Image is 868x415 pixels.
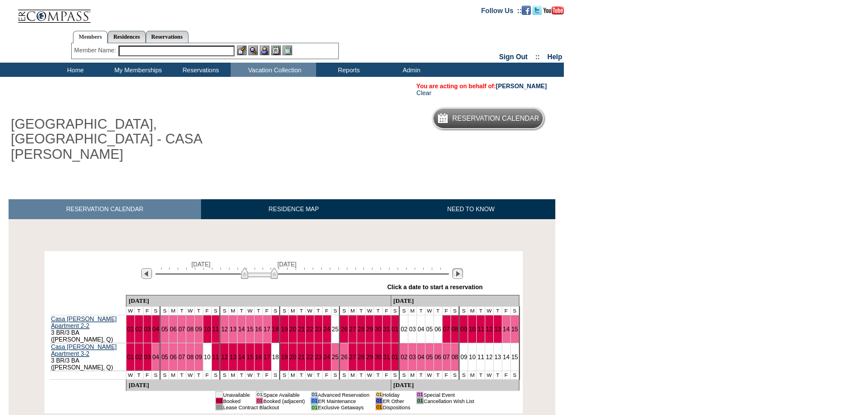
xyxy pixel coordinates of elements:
td: W [485,307,494,315]
a: 10 [469,354,476,360]
td: S [271,307,280,315]
td: T [433,371,442,380]
a: Help [547,53,562,61]
td: Reports [316,63,379,77]
a: 02 [400,354,407,360]
img: b_calculator.gif [282,46,292,55]
a: 05 [161,326,168,332]
td: F [143,371,152,380]
a: 10 [204,354,211,360]
td: [DATE] [126,380,391,391]
td: W [425,307,434,315]
a: 06 [435,326,441,332]
a: Residences [108,31,146,43]
td: T [238,371,246,380]
span: [DATE] [277,261,297,268]
td: F [502,307,510,315]
a: 30 [375,354,382,360]
td: T [314,371,322,380]
td: [DATE] [126,295,391,307]
a: 20 [289,354,296,360]
a: RESERVATION CALENDAR [9,199,201,219]
td: W [186,307,194,315]
img: Reservations [271,46,281,55]
a: 26 [341,326,347,332]
td: S [339,307,348,315]
td: T [134,371,143,380]
td: 01 [416,392,423,398]
td: ER Other [383,398,411,404]
td: Booked [223,398,250,404]
td: Home [43,63,105,77]
a: 28 [358,326,365,332]
td: F [502,371,510,380]
a: 09 [460,354,467,360]
td: F [322,371,331,380]
td: Space Available [263,392,305,398]
td: 01 [375,404,382,410]
td: 01 [256,392,263,398]
a: 22 [306,326,313,332]
td: [DATE] [391,380,519,391]
a: 28 [358,354,365,360]
a: 22 [306,354,313,360]
span: You are acting on behalf of: [416,83,547,89]
td: T [297,371,306,380]
td: T [374,307,382,315]
td: Holiday [383,392,411,398]
a: 16 [255,354,262,360]
td: T [477,307,485,315]
a: 21 [298,354,305,360]
a: 01 [127,326,134,332]
td: S [331,307,339,315]
td: ER Maintenance [318,398,370,404]
a: 29 [366,354,373,360]
a: 13 [494,326,501,332]
td: S [220,307,228,315]
td: S [451,307,459,315]
td: M [169,371,178,380]
td: F [322,307,331,315]
a: 13 [494,354,501,360]
a: 02 [400,326,407,332]
a: 07 [443,354,450,360]
a: 07 [443,326,450,332]
td: [DATE] [391,295,519,307]
a: 02 [136,326,142,332]
a: 14 [503,354,510,360]
td: S [391,371,399,380]
a: Casa [PERSON_NAME] Apartment 3-2 [51,343,117,357]
a: 06 [170,354,177,360]
a: 08 [452,326,458,332]
a: 27 [349,326,356,332]
td: Dispositions [383,404,411,410]
a: 23 [315,326,322,332]
a: 01 [127,354,134,360]
td: S [152,371,160,380]
td: S [459,307,468,315]
a: 24 [324,354,330,360]
a: 29 [366,326,373,332]
a: 20 [289,326,296,332]
td: T [194,307,203,315]
td: S [220,371,228,380]
td: F [263,307,271,315]
td: T [178,371,186,380]
a: 25 [332,326,339,332]
a: 12 [221,326,228,332]
td: Unavailable [223,392,250,398]
td: S [391,307,399,315]
td: Follow Us :: [481,6,522,15]
td: F [442,371,451,380]
a: 13 [230,326,236,332]
h1: [GEOGRAPHIC_DATA], [GEOGRAPHIC_DATA] - CASA [PERSON_NAME] [9,114,264,164]
td: S [280,371,288,380]
td: S [211,371,220,380]
td: T [178,307,186,315]
td: S [451,371,459,380]
a: RESIDENCE MAP [201,199,387,219]
td: My Memberships [105,63,168,77]
a: 18 [272,354,279,360]
a: 11 [212,326,219,332]
td: S [399,371,408,380]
